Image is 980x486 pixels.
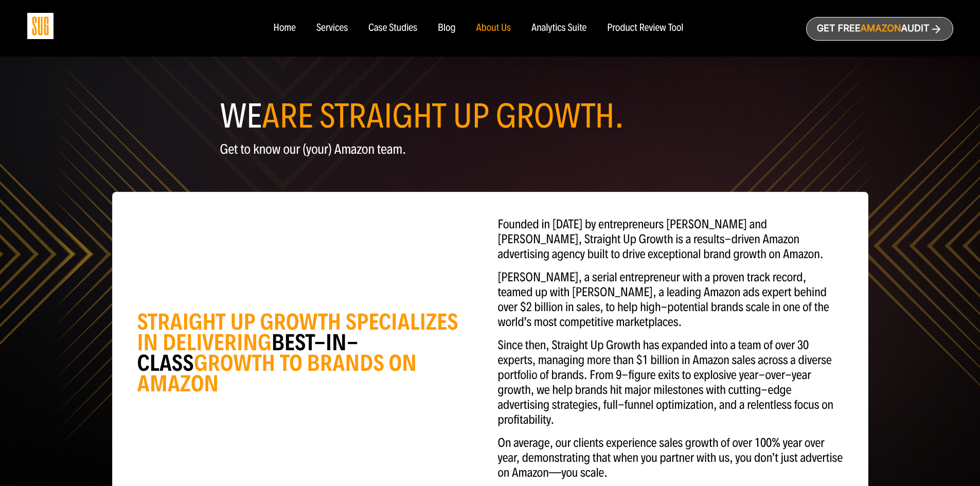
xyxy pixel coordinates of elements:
[607,23,683,34] a: Product Review Tool
[531,23,586,34] a: Analytics Suite
[262,96,624,137] span: ARE STRAIGHT UP GROWTH.
[476,23,511,34] a: About Us
[316,23,348,34] a: Services
[498,338,843,427] p: Since then, Straight Up Growth has expanded into a team of over 30 experts, managing more than $1...
[438,23,456,34] a: Blog
[273,23,295,34] a: Home
[860,23,901,34] span: Amazon
[137,312,483,394] div: STRAIGHT UP GROWTH SPECIALIZES IN DELIVERING GROWTH TO BRANDS ON AMAZON
[27,13,54,39] img: Sug
[498,436,843,480] p: On average, our clients experience sales growth of over 100% year over year, demonstrating that w...
[806,17,953,41] a: Get freeAmazonAudit
[220,142,760,157] p: Get to know our (your) Amazon team.
[498,217,843,262] p: Founded in [DATE] by entrepreneurs [PERSON_NAME] and [PERSON_NAME], Straight Up Growth is a resul...
[368,23,417,34] a: Case Studies
[137,329,359,377] span: BEST-IN-CLASS
[498,270,843,330] p: [PERSON_NAME], a serial entrepreneur with a proven track record, teamed up with [PERSON_NAME], a ...
[220,101,760,132] h1: WE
